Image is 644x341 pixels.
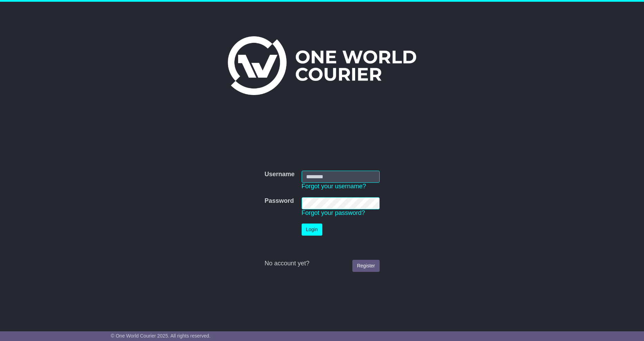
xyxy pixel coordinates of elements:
span: © One World Courier 2025. All rights reserved. [111,333,211,339]
div: No account yet? [264,260,379,267]
a: Forgot your password? [302,209,365,216]
a: Register [352,260,379,272]
a: Forgot your username? [302,183,366,190]
label: Username [264,171,294,178]
label: Password [264,197,294,205]
button: Login [302,224,322,236]
img: One World [228,36,416,95]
